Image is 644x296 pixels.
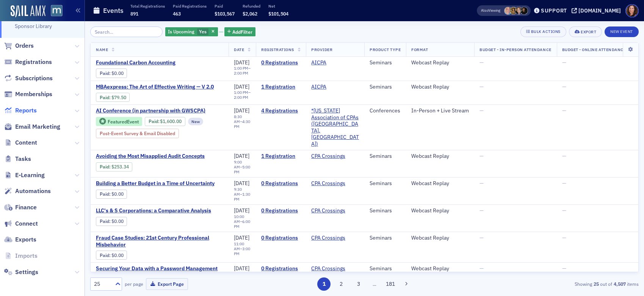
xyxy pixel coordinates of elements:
[100,164,109,170] a: Paid
[15,90,52,98] span: Memberships
[96,207,223,214] span: LLC's & S Corporations: a Comparative Analysis
[96,235,223,248] a: Fraud Case Studies: 21st Century Professional Misbehavior
[149,118,160,124] span: :
[96,117,142,126] div: Featured Event
[94,280,111,288] div: 25
[234,234,249,241] span: [DATE]
[234,90,251,100] div: –
[411,59,469,66] div: Webcast Replay
[234,95,248,100] time: 2:00 PM
[311,84,359,90] span: AICPA
[15,155,31,163] span: Tasks
[234,90,248,95] time: 1:00 PM
[520,26,566,37] button: Bulk Actions
[479,107,484,114] span: —
[370,180,401,187] div: Seminars
[243,3,260,9] p: Refunded
[234,83,249,90] span: [DATE]
[509,7,517,15] span: Laura Swann
[103,6,124,15] h1: Events
[45,5,63,18] a: View Homepage
[569,26,602,37] button: Export
[261,180,301,187] a: 0 Registrations
[96,59,223,66] a: Foundational Carbon Accounting
[15,58,52,66] span: Registrations
[130,11,138,17] span: 891
[15,42,34,50] span: Orders
[96,107,223,114] a: AI Conference (in partnership with GWSCPA)
[311,265,345,272] a: CPA Crossings
[100,95,111,100] span: :
[605,26,639,37] button: New Event
[311,59,326,66] a: AICPA
[481,8,500,13] span: Viewing
[15,187,51,195] span: Automations
[15,23,52,30] a: Sponsor Library
[215,3,235,9] p: Paid
[370,265,401,272] div: Seminars
[541,7,567,14] div: Support
[261,265,301,272] a: 0 Registrations
[100,70,111,76] span: :
[531,30,561,34] div: Bulk Actions
[268,11,288,17] span: $101,504
[261,84,301,90] a: 1 Registration
[311,207,345,214] a: CPA Crossings
[504,7,512,15] span: Dee Sullivan
[111,95,126,100] span: $79.50
[90,26,163,37] input: Search…
[311,59,359,66] span: AICPA
[4,187,51,195] a: Automations
[311,107,359,147] a: *[US_STATE] Association of CPAs ([GEOGRAPHIC_DATA], [GEOGRAPHIC_DATA])
[168,28,194,34] span: Is Upcoming
[15,220,38,228] span: Connect
[234,265,249,272] span: [DATE]
[234,241,244,251] time: 11:00 AM
[15,123,60,131] span: Email Marketing
[515,7,523,15] span: Michelle Brown
[15,139,37,147] span: Content
[96,47,108,52] span: Name
[100,252,111,258] span: :
[96,251,127,260] div: Paid: 0 - $0
[96,93,130,102] div: Paid: 1 - $7950
[234,66,251,76] div: –
[234,187,251,202] div: –
[605,28,639,34] a: New Event
[173,11,181,17] span: 463
[311,265,359,272] span: CPA Crossings
[130,3,165,9] p: Total Registrations
[232,28,252,35] span: Add Filter
[4,203,37,212] a: Finance
[96,84,223,90] span: MBAexpress: The Art of Effective Writing — V 2.0
[261,207,301,214] a: 0 Registrations
[234,164,250,174] time: 5:00 PM
[96,265,223,279] a: Securing Your Data with a Password Management App - Updated
[4,106,37,115] a: Reports
[234,160,251,174] div: –
[15,106,37,115] span: Reports
[165,27,218,37] div: Yes
[411,47,428,52] span: Format
[370,84,401,90] div: Seminars
[481,8,488,13] div: Also
[261,59,301,66] a: 0 Registrations
[370,47,401,52] span: Product Type
[51,5,63,17] img: SailAMX
[234,187,242,197] time: 9:30 AM
[479,83,484,90] span: —
[479,153,484,159] span: —
[4,90,52,98] a: Memberships
[411,235,469,241] div: Webcast Replay
[370,107,401,114] div: Conferences
[15,252,38,260] span: Imports
[234,180,249,187] span: [DATE]
[100,191,109,197] a: Paid
[234,214,251,229] div: –
[572,8,624,13] button: [DOMAIN_NAME]
[4,139,37,147] a: Content
[4,252,38,260] a: Imports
